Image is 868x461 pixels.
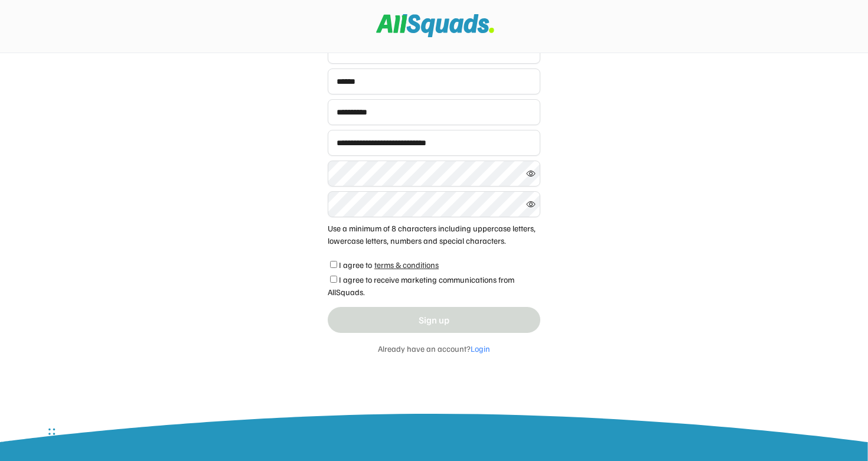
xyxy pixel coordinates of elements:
div: Use a minimum of 8 characters including uppercase letters, lowercase letters, numbers and special... [328,222,540,247]
div: Already have an account? [328,342,540,355]
label: I agree to [339,260,372,270]
font: Login [471,344,490,354]
a: terms & conditions [372,256,441,271]
img: Squad%20Logo.svg [376,14,494,37]
label: I agree to receive marketing communications from AllSquads. [328,274,514,297]
button: Sign up [328,307,540,333]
